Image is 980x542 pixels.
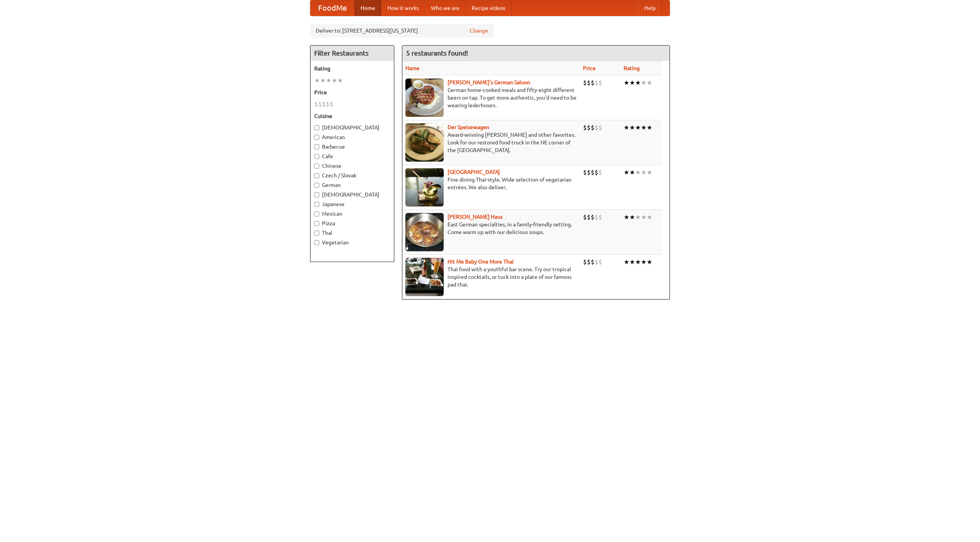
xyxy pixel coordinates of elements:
li: ★ [624,168,629,177]
li: $ [598,213,602,221]
li: $ [591,79,595,87]
label: [DEMOGRAPHIC_DATA] [314,124,390,131]
label: German [314,181,390,189]
li: $ [598,168,602,177]
li: ★ [641,258,647,266]
label: Japanese [314,200,390,208]
li: $ [587,123,591,132]
li: ★ [647,168,652,177]
li: ★ [641,123,647,132]
a: Der Speisewagen [448,124,489,130]
li: $ [595,213,598,221]
a: Change [470,27,488,34]
input: Thai [314,231,319,236]
li: ★ [647,213,652,221]
li: ★ [647,123,652,132]
input: Japanese [314,202,319,207]
li: $ [595,258,598,266]
img: esthers.jpg [405,79,444,117]
li: $ [587,213,591,221]
input: [DEMOGRAPHIC_DATA] [314,125,319,130]
p: Award-winning [PERSON_NAME] and other favorites. Look for our restored food truck in the NE corne... [405,131,577,154]
li: $ [591,168,595,177]
li: $ [598,258,602,266]
li: $ [587,168,591,177]
label: Mexican [314,210,390,218]
a: Rating [624,65,640,71]
li: $ [583,79,587,87]
a: Hit Me Baby One More Thai [448,259,514,265]
li: $ [583,213,587,221]
li: $ [587,258,591,266]
li: $ [583,168,587,177]
li: $ [598,123,602,132]
a: Recipe videos [465,0,511,16]
p: German home-cooked meals and fifty-eight different beers on tap. To get more authentic, you'd nee... [405,86,577,109]
input: Cafe [314,154,319,159]
p: Fine dining Thai-style. Wide selection of vegetarian entrées. We also deliver. [405,176,577,191]
label: Thai [314,229,390,237]
li: ★ [629,258,635,266]
img: speisewagen.jpg [405,123,444,162]
li: ★ [624,79,629,87]
li: ★ [635,213,641,221]
li: $ [591,123,595,132]
a: Home [354,0,381,16]
li: $ [591,258,595,266]
h4: Filter Restaurants [310,46,394,61]
a: [GEOGRAPHIC_DATA] [448,169,500,175]
li: ★ [635,79,641,87]
input: Mexican [314,211,319,216]
li: ★ [635,258,641,266]
a: [PERSON_NAME] Haus [448,214,503,220]
input: Czech / Slovak [314,173,319,178]
a: Who we are [425,0,465,16]
li: ★ [337,76,343,85]
li: $ [598,79,602,87]
img: satay.jpg [405,168,444,206]
h5: Price [314,88,390,96]
li: ★ [641,168,647,177]
li: ★ [624,258,629,266]
li: $ [330,100,333,108]
a: FoodMe [310,0,354,16]
li: ★ [629,123,635,132]
img: babythai.jpg [405,258,444,296]
h5: Cuisine [314,112,390,120]
li: ★ [320,76,326,85]
ng-pluralize: 5 restaurants found! [406,49,468,57]
li: ★ [647,79,652,87]
li: ★ [624,213,629,221]
li: ★ [326,76,332,85]
li: $ [583,123,587,132]
li: $ [595,79,598,87]
input: Chinese [314,164,319,169]
input: German [314,183,319,188]
a: How it works [381,0,425,16]
li: ★ [647,258,652,266]
li: $ [587,79,591,87]
li: ★ [629,168,635,177]
input: American [314,135,319,140]
label: [DEMOGRAPHIC_DATA] [314,191,390,198]
input: Vegetarian [314,240,319,245]
label: Vegetarian [314,239,390,246]
li: ★ [635,168,641,177]
li: $ [591,213,595,221]
li: ★ [629,79,635,87]
a: [PERSON_NAME]'s German Saloon [448,79,530,85]
a: Name [405,65,420,71]
label: Barbecue [314,143,390,151]
input: Pizza [314,221,319,226]
div: Deliver to: [STREET_ADDRESS][US_STATE] [310,24,494,38]
label: Cafe [314,152,390,160]
img: kohlhaus.jpg [405,213,444,251]
li: ★ [332,76,337,85]
li: ★ [641,79,647,87]
a: Price [583,65,596,71]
